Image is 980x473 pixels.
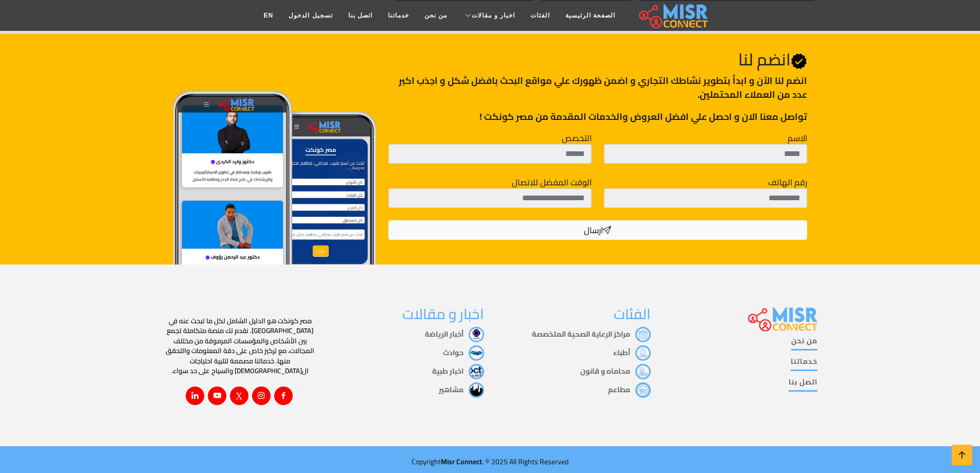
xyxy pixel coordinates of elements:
[791,356,817,371] a: خدماتنا
[791,53,807,69] svg: Verified account
[635,382,651,398] img: مطاعم
[496,306,651,323] h3: الفئات
[432,364,484,378] a: اخبار طبية
[469,327,484,342] img: أخبار الرياضة
[613,346,651,359] a: أطباء
[562,132,592,144] label: التخصص
[532,327,651,341] a: مراكز الرعاية الصحية المتخصصة
[380,6,417,25] a: خدماتنا
[791,336,817,351] a: من نحن
[558,6,623,25] a: الصفحة الرئيسية
[281,6,340,25] a: تسجيل الدخول
[330,306,484,323] h3: اخبار و مقالات
[523,6,558,25] a: الفئات
[425,327,484,341] a: أخبار الرياضة
[580,364,651,378] a: محاماه و قانون
[388,74,807,101] p: انضم لنا اﻵن و ابدأ بتطوير نشاطك التجاري و اضمن ظهورك علي مواقع البحث بافضل شكل و اجذب اكبر عدد م...
[639,3,708,28] img: main.misr_connect
[455,6,523,25] a: اخبار و مقالات
[439,383,484,396] a: مشاهير
[388,49,807,69] h2: انضم لنا
[788,132,807,144] label: الاسم
[635,345,651,361] img: أطباء
[635,327,651,342] img: مراكز الرعاية الصحية المتخصصة
[173,91,377,281] img: Join Misr Connect
[441,455,482,468] span: Misr Connect
[163,316,317,376] p: مصر كونكت هو الدليل الشامل لكل ما تبحث عنه في [GEOGRAPHIC_DATA]. نقدم لك منصة متكاملة تجمع بين ال...
[417,6,455,25] a: من نحن
[635,364,651,379] img: محاماه و قانون
[608,383,651,396] a: مطاعم
[748,306,817,331] img: main.misr_connect
[469,382,484,398] img: مشاهير
[230,387,248,405] a: X
[443,346,484,359] a: حوادث
[512,176,592,188] label: الوقت المفضل للاتصال
[789,377,817,392] a: اتصل بنا
[341,6,380,25] a: اتصل بنا
[469,364,484,379] img: اخبار طبية
[768,176,807,188] label: رقم الهاتف
[472,11,515,20] span: اخبار و مقالات
[388,110,807,124] p: تواصل معنا الان و احصل علي افضل العروض والخدمات المقدمة من مصر كونكت !
[256,6,281,25] a: EN
[388,220,807,240] button: ارسال
[236,391,242,400] i: X
[469,345,484,361] img: حوادث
